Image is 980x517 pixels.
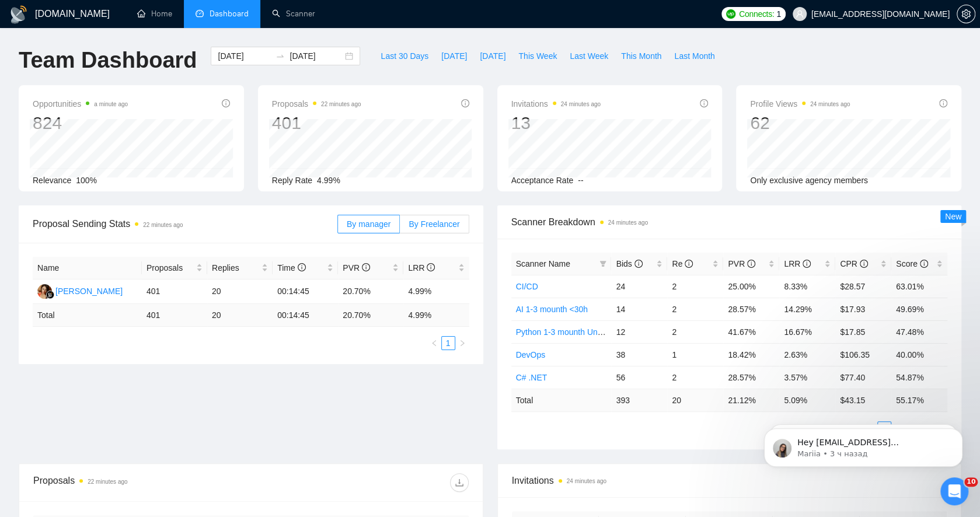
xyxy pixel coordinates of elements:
[723,366,779,389] td: 28.57%
[667,320,723,343] td: 2
[685,260,693,268] span: info-circle
[779,343,835,366] td: 2.63%
[599,260,606,267] span: filter
[403,280,469,304] td: 4.99%
[512,473,947,488] span: Invitations
[19,47,197,74] h1: Team Dashboard
[480,50,505,62] span: [DATE]
[317,176,340,185] span: 4.99%
[94,101,128,107] time: a minute ago
[37,286,123,295] a: MV[PERSON_NAME]
[567,478,606,484] time: 24 minutes ago
[667,275,723,298] td: 2
[137,9,172,19] a: homeHome
[779,275,835,298] td: 8.33%
[796,10,804,18] span: user
[427,263,435,271] span: info-circle
[196,9,204,18] span: dashboard
[747,260,755,268] span: info-circle
[578,176,583,185] span: --
[450,473,469,492] button: download
[272,176,312,185] span: Reply Rate
[207,280,273,304] td: 20
[896,259,927,268] span: Score
[142,257,207,280] th: Proposals
[516,305,588,314] a: AI 1-3 mounth <30h
[957,5,975,23] button: setting
[147,261,194,274] span: Proposals
[33,97,128,111] span: Opportunities
[611,298,667,320] td: 14
[275,51,285,61] span: swap-right
[891,320,947,343] td: 47.48%
[273,280,338,304] td: 00:14:45
[672,259,693,268] span: Re
[957,9,975,19] span: setting
[810,101,850,107] time: 24 minutes ago
[142,280,207,304] td: 401
[891,366,947,389] td: 54.87%
[667,366,723,389] td: 2
[835,320,891,343] td: $17.85
[723,298,779,320] td: 28.57%
[835,298,891,320] td: $17.93
[403,304,469,327] td: 4.99 %
[835,343,891,366] td: $106.35
[891,343,947,366] td: 40.00%
[55,285,123,298] div: [PERSON_NAME]
[964,477,978,487] span: 10
[939,99,947,107] span: info-circle
[431,340,438,347] span: left
[290,50,343,62] input: End date
[667,343,723,366] td: 1
[840,259,867,268] span: CPR
[9,5,28,24] img: logo
[455,336,469,350] li: Next Page
[674,50,714,62] span: Last Month
[723,275,779,298] td: 25.00%
[143,222,183,228] time: 22 minutes ago
[891,389,947,411] td: 55.17 %
[779,389,835,411] td: 5.09 %
[570,50,608,62] span: Last Week
[511,215,948,229] span: Scanner Breakdown
[611,343,667,366] td: 38
[461,99,469,107] span: info-circle
[784,259,811,268] span: LRR
[597,255,609,273] span: filter
[441,50,467,62] span: [DATE]
[33,473,251,492] div: Proposals
[728,259,755,268] span: PVR
[891,275,947,298] td: 63.01%
[940,477,968,505] iframe: Intercom live chat
[321,101,361,107] time: 22 minutes ago
[511,112,601,134] div: 13
[275,51,285,61] span: to
[891,298,947,320] td: 49.69%
[747,404,980,485] iframe: Intercom notifications сообщение
[667,298,723,320] td: 2
[459,340,466,347] span: right
[76,176,97,185] span: 100%
[616,259,642,268] span: Bids
[611,275,667,298] td: 24
[611,389,667,411] td: 393
[835,366,891,389] td: $77.40
[222,99,230,107] span: info-circle
[700,99,708,107] span: info-circle
[516,350,546,359] a: DevOps
[511,389,612,411] td: Total
[957,9,975,19] a: setting
[381,50,428,62] span: Last 30 Days
[739,8,774,20] span: Connects:
[46,291,54,299] img: gigradar-bm.png
[33,216,337,231] span: Proposal Sending Stats
[611,366,667,389] td: 56
[210,9,249,19] span: Dashboard
[835,275,891,298] td: $28.57
[611,320,667,343] td: 12
[451,478,468,487] span: download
